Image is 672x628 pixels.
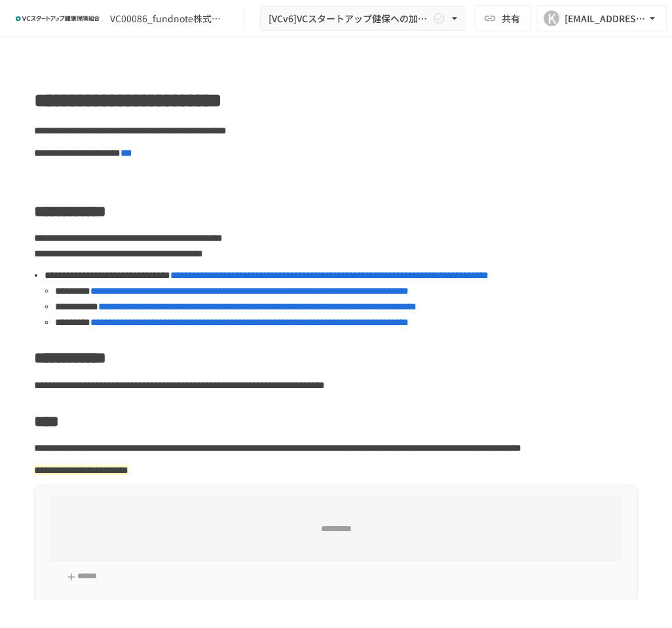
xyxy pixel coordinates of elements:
button: K[EMAIL_ADDRESS][DOMAIN_NAME] [536,5,667,31]
div: K [544,10,559,26]
span: [VCv6]VCスタートアップ健保への加入申請手続き [269,10,430,27]
button: 共有 [476,5,531,31]
img: ZDfHsVrhrXUoWEWGWYf8C4Fv4dEjYTEDCNvmL73B7ox [16,8,100,29]
span: 共有 [502,11,520,26]
div: [EMAIL_ADDRESS][DOMAIN_NAME] [565,10,646,27]
div: VC00086_fundnote株式会社 [110,12,228,26]
button: [VCv6]VCスタートアップ健保への加入申請手続き [260,6,470,31]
